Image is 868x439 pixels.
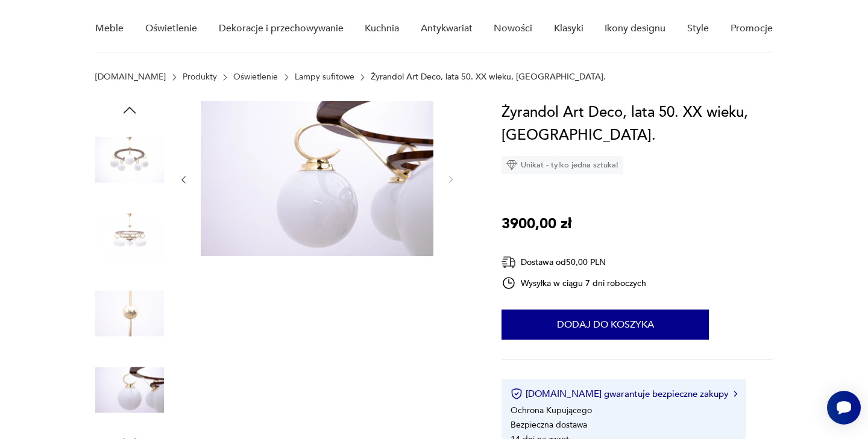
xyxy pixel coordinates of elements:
a: Ikony designu [605,5,665,52]
button: [DOMAIN_NAME] gwarantuje bezpieczne zakupy [511,388,737,400]
button: Dodaj do koszyka [502,310,709,340]
a: Meble [95,5,124,52]
h1: Żyrandol Art Deco, lata 50. XX wieku, [GEOGRAPHIC_DATA]. [502,101,772,147]
img: Zdjęcie produktu Żyrandol Art Deco, lata 50. XX wieku, Polska. [95,356,164,425]
p: Żyrandol Art Deco, lata 50. XX wieku, [GEOGRAPHIC_DATA]. [371,72,606,82]
a: [DOMAIN_NAME] [95,72,166,82]
p: 3900,00 zł [502,213,571,235]
a: Klasyki [554,5,583,52]
a: Nowości [494,5,532,52]
div: Unikat - tylko jedna sztuka! [502,156,623,174]
img: Zdjęcie produktu Żyrandol Art Deco, lata 50. XX wieku, Polska. [201,101,433,256]
a: Oświetlenie [233,72,278,82]
a: Promocje [731,5,773,52]
a: Kuchnia [365,5,399,52]
a: Lampy sufitowe [295,72,354,82]
img: Zdjęcie produktu Żyrandol Art Deco, lata 50. XX wieku, Polska. [95,125,164,194]
div: Wysyłka w ciągu 7 dni roboczych [502,276,646,290]
img: Ikona certyfikatu [511,388,523,400]
a: Antykwariat [421,5,473,52]
img: Ikona strzałki w prawo [734,391,737,397]
a: Produkty [183,72,217,82]
a: Dekoracje i przechowywanie [219,5,344,52]
div: Dostawa od 50,00 PLN [502,255,646,270]
img: Zdjęcie produktu Żyrandol Art Deco, lata 50. XX wieku, Polska. [95,279,164,347]
iframe: Smartsupp widget button [827,391,861,425]
li: Ochrona Kupującego [511,405,592,416]
li: Bezpieczna dostawa [511,419,587,431]
a: Oświetlenie [145,5,197,52]
img: Zdjęcie produktu Żyrandol Art Deco, lata 50. XX wieku, Polska. [95,202,164,271]
a: Style [687,5,709,52]
img: Ikona dostawy [502,255,516,270]
img: Ikona diamentu [506,160,517,170]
